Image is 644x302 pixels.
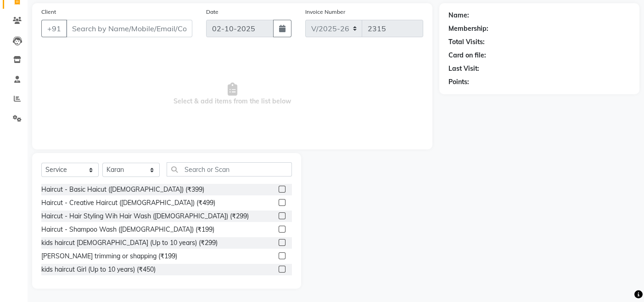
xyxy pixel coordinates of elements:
[41,225,214,234] div: Haircut - Shampoo Wash ([DEMOGRAPHIC_DATA]) (₹199)
[41,238,218,248] div: kids haircut [DEMOGRAPHIC_DATA] (Up to 10 years) (₹299)
[206,8,218,16] label: Date
[41,211,249,221] div: Haircut - Hair Styling Wih Hair Wash ([DEMOGRAPHIC_DATA]) (₹299)
[41,198,215,208] div: Haircut - Creative Haircut ([DEMOGRAPHIC_DATA]) (₹499)
[41,185,204,194] div: Haircut - Basic Haicut ([DEMOGRAPHIC_DATA]) (₹399)
[305,8,345,16] label: Invoice Number
[41,265,156,274] div: kids haircut Girl (Up to 10 years) (₹450)
[448,37,485,47] div: Total Visits:
[66,20,192,37] input: Search by Name/Mobile/Email/Code
[41,48,423,140] span: Select & add items from the list below
[448,77,469,87] div: Points:
[41,251,177,261] div: [PERSON_NAME] trimming or shapping (₹199)
[41,20,67,37] button: +91
[167,162,292,177] input: Search or Scan
[448,24,488,34] div: Membership:
[41,8,56,16] label: Client
[448,11,469,20] div: Name:
[448,64,479,74] div: Last Visit:
[448,51,486,60] div: Card on file:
